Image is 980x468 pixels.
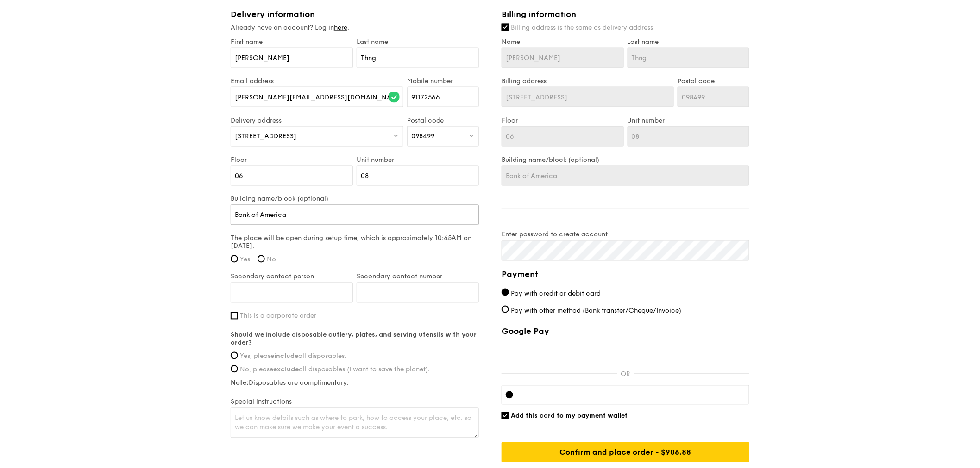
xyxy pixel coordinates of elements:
span: 098499 [411,132,434,140]
label: Email address [231,77,403,85]
span: Yes, please all disposables. [240,352,346,360]
label: Unit number [628,117,750,124]
label: Special instructions [231,398,479,406]
strong: exclude [273,366,299,374]
span: Billing address is the same as delivery address [511,24,653,31]
p: OR [617,370,634,378]
span: No [267,256,276,264]
span: Billing information [502,9,576,19]
label: Secondary contact number [357,273,479,281]
div: Already have an account? Log in . [231,23,479,32]
img: icon-dropdown.fa26e9f9.svg [468,132,475,139]
span: Pay with other method (Bank transfer/Cheque/Invoice) [511,307,681,314]
strong: Should we include disposable cutlery, plates, and serving utensils with your order? [231,331,477,347]
strong: Note: [231,379,249,387]
label: Postal code [407,117,479,124]
label: Postal code [678,77,749,85]
label: The place will be open during setup time, which is approximately 10:45AM on [DATE]. [231,234,479,250]
label: Mobile number [407,77,479,85]
label: Disposables are complimentary. [231,379,479,387]
input: Yes [231,255,238,263]
input: No [258,255,265,263]
input: No, pleaseexcludeall disposables (I want to save the planet). [231,365,238,373]
img: icon-success.f839ccf9.svg [389,92,400,103]
label: Building name/block (optional) [502,156,749,164]
span: [STREET_ADDRESS] [235,132,296,140]
label: Floor [231,156,353,164]
span: Yes [240,256,250,264]
input: Yes, pleaseincludeall disposables. [231,352,238,359]
label: Floor [502,117,624,124]
label: Building name/block (optional) [231,195,479,203]
label: Billing address [502,77,674,85]
span: Delivery information [231,9,315,19]
label: Secondary contact person [231,273,353,281]
input: Pay with credit or debit card [502,289,509,296]
span: No, please all disposables (I want to save the planet). [240,366,430,374]
label: Name [502,38,624,46]
label: Unit number [357,156,479,164]
span: Add this card to my payment wallet [511,412,628,420]
label: Delivery address [231,117,403,124]
label: Enter password to create account [502,231,749,239]
iframe: Secure card payment input frame [521,391,745,399]
iframe: Secure payment button frame [502,342,749,363]
h4: Payment [502,268,749,281]
input: Confirm and place order - $906.88 [502,442,749,462]
input: Pay with other method (Bank transfer/Cheque/Invoice) [502,306,509,313]
span: Pay with credit or debit card [511,289,601,297]
input: Billing address is the same as delivery address [502,24,509,31]
img: icon-dropdown.fa26e9f9.svg [393,132,399,139]
strong: include [274,352,298,360]
label: Google Pay [502,326,749,337]
span: This is a corporate order [240,312,316,320]
label: Last name [357,38,479,46]
a: here [334,24,347,31]
label: First name [231,38,353,46]
input: This is a corporate order [231,312,238,320]
label: Last name [628,38,750,46]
